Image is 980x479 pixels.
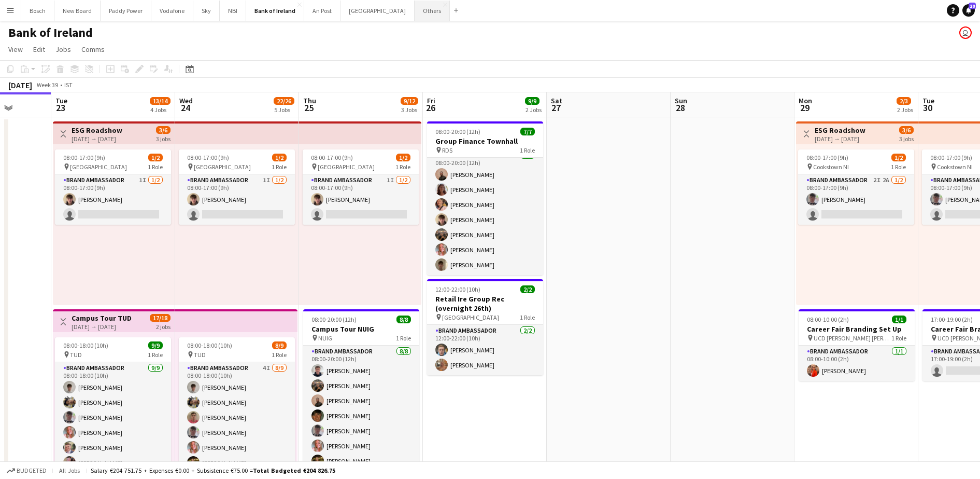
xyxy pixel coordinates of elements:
app-card-role: Brand Ambassador1I1/208:00-17:00 (9h)[PERSON_NAME] [55,174,171,225]
span: 23 [54,102,67,114]
span: 17:00-19:00 (2h) [931,316,973,323]
div: 08:00-10:00 (2h)1/1Career Fair Branding Set Up UCD [PERSON_NAME] [PERSON_NAME]1 RoleBrand Ambassa... [799,309,915,381]
h3: Group Finance Townhall [427,136,543,146]
h3: Career Fair Branding Set Up [799,324,915,334]
span: 08:00-17:00 (9h) [187,154,229,161]
span: Sun [675,96,687,105]
a: Comms [77,43,109,56]
span: TUD [194,351,206,359]
span: 17/18 [150,314,171,322]
span: Tue [922,96,934,105]
span: 1/2 [148,154,163,161]
span: 1 Role [396,334,411,342]
span: All jobs [57,467,82,474]
span: 1/2 [891,154,906,161]
button: Sky [193,1,220,21]
span: 9/12 [401,97,418,105]
button: Bosch [21,1,54,21]
app-job-card: 08:00-17:00 (9h)1/2 Cookstown NI1 RoleBrand Ambassador2I2A1/208:00-17:00 (9h)[PERSON_NAME] [798,149,914,225]
span: Cookstown NI [937,163,973,171]
span: [GEOGRAPHIC_DATA] [442,313,499,321]
span: [GEOGRAPHIC_DATA] [194,163,251,171]
div: 3 Jobs [401,106,418,114]
h3: Campus Tour NUIG [303,324,419,334]
span: Total Budgeted €204 826.75 [253,467,335,474]
div: 08:00-20:00 (12h)7/7Group Finance Townhall RDS1 RoleBrand Ambassador7/708:00-20:00 (12h)[PERSON_N... [427,121,543,275]
span: 9/9 [148,341,163,349]
span: 08:00-17:00 (9h) [930,154,972,161]
span: Wed [179,96,193,105]
button: Bank of Ireland [246,1,304,21]
span: 12:00-22:00 (10h) [435,285,480,293]
span: 08:00-18:00 (10h) [187,341,232,349]
span: 13/14 [150,97,171,105]
span: 3/6 [156,126,171,134]
div: 3 jobs [899,134,914,143]
app-user-avatar: Katie Shovlin [959,26,972,39]
div: 5 Jobs [274,106,294,114]
button: Vodafone [151,1,193,21]
div: 08:00-17:00 (9h)1/2 [GEOGRAPHIC_DATA]1 RoleBrand Ambassador1I1/208:00-17:00 (9h)[PERSON_NAME] [179,149,295,225]
span: 1 Role [272,351,287,359]
span: 7/7 [520,128,535,135]
h3: ESG Roadshow [72,126,122,135]
div: 2 Jobs [897,106,913,114]
h3: Campus Tour TUD [72,313,132,323]
div: 12:00-22:00 (10h)2/2Retail Ire Group Rec (overnight 26th) [GEOGRAPHIC_DATA]1 RoleBrand Ambassador... [427,279,543,375]
span: 2/2 [520,285,535,293]
button: An Post [304,1,340,21]
span: 08:00-10:00 (2h) [807,316,849,323]
span: TUD [70,351,82,359]
button: Others [415,1,450,21]
span: 24 [178,102,193,114]
span: 08:00-20:00 (12h) [435,128,480,135]
span: [GEOGRAPHIC_DATA] [70,163,127,171]
span: Cookstown NI [813,163,849,171]
span: Thu [303,96,316,105]
span: 26 [425,102,435,114]
span: 9/9 [525,97,539,105]
span: 1 Role [520,313,535,321]
app-job-card: 08:00-17:00 (9h)1/2 [GEOGRAPHIC_DATA]1 RoleBrand Ambassador1I1/208:00-17:00 (9h)[PERSON_NAME] [55,149,171,225]
span: NUIG [318,334,332,342]
app-card-role: Brand Ambassador1I1/208:00-17:00 (9h)[PERSON_NAME] [303,174,419,225]
span: Sat [551,96,562,105]
span: 30 [921,102,934,114]
span: 25 [302,102,316,114]
app-job-card: 08:00-17:00 (9h)1/2 [GEOGRAPHIC_DATA]1 RoleBrand Ambassador1I1/208:00-17:00 (9h)[PERSON_NAME] [303,149,419,225]
span: 8/8 [396,316,411,323]
div: Salary €204 751.75 + Expenses €0.00 + Subsistence €75.00 = [91,467,335,474]
span: Tue [55,96,67,105]
a: Jobs [51,43,75,56]
span: Mon [799,96,812,105]
button: New Board [54,1,101,21]
app-card-role: Brand Ambassador7/708:00-20:00 (12h)[PERSON_NAME][PERSON_NAME][PERSON_NAME][PERSON_NAME][PERSON_N... [427,149,543,275]
span: 29 [797,102,812,114]
div: 4 Jobs [150,106,170,114]
span: 08:00-20:00 (12h) [311,316,357,323]
div: 3 jobs [156,134,171,143]
button: Paddy Power [101,1,151,21]
span: Comms [81,45,105,54]
h3: ESG Roadshow [815,126,865,135]
div: IST [64,81,73,89]
span: [GEOGRAPHIC_DATA] [318,163,375,171]
span: 1 Role [148,351,163,359]
span: View [8,45,23,54]
span: 1 Role [520,146,535,154]
app-card-role: Brand Ambassador2/212:00-22:00 (10h)[PERSON_NAME][PERSON_NAME] [427,325,543,375]
span: 08:00-18:00 (10h) [63,341,108,349]
span: 1/1 [892,316,906,323]
div: [DATE] [8,80,32,90]
span: Edit [33,45,45,54]
app-card-role: Brand Ambassador1I1/208:00-17:00 (9h)[PERSON_NAME] [179,174,295,225]
div: 2 Jobs [525,106,542,114]
app-job-card: 08:00-20:00 (12h)8/8Campus Tour NUIG NUIG1 RoleBrand Ambassador8/808:00-20:00 (12h)[PERSON_NAME][... [303,309,419,463]
span: 1 Role [148,163,163,171]
span: 08:00-17:00 (9h) [63,154,105,161]
span: Budgeted [17,467,47,474]
span: UCD [PERSON_NAME] [PERSON_NAME] [814,334,891,342]
span: 08:00-17:00 (9h) [311,154,353,161]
